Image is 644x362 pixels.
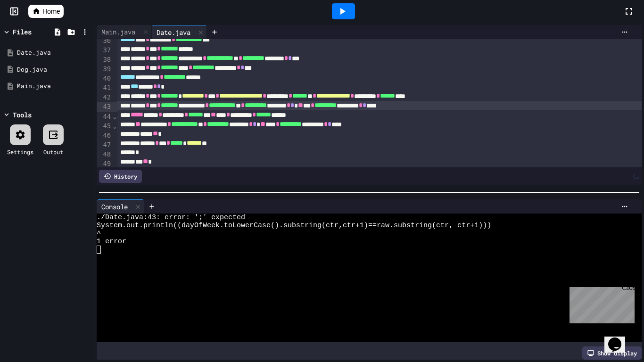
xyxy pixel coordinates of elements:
div: 49 [97,159,112,169]
div: Date.java [152,25,207,39]
div: Files [13,27,32,37]
iframe: chat widget [566,283,635,323]
div: 40 [97,74,112,83]
div: Show display [582,346,642,360]
div: 38 [97,55,112,65]
div: Main.java [97,27,140,37]
div: Tools [13,110,32,120]
span: ./Date.java:43: error: ';' expected [97,214,245,222]
span: 1 error [97,238,126,246]
div: Dog.java [17,65,91,74]
div: 41 [97,83,112,93]
div: Main.java [97,25,152,39]
span: ^ [97,230,101,238]
div: 47 [97,140,112,150]
span: Home [42,7,60,16]
div: 39 [97,65,112,74]
div: Output [43,148,63,156]
div: Date.java [152,27,195,37]
div: Console [97,199,144,214]
div: Settings [7,148,33,156]
div: History [99,170,142,183]
div: 42 [97,93,112,102]
span: System.out.println((dayOfWeek.toLowerCase().substring(ctr,ctr+1)==raw.substring(ctr, ctr+1))) [97,222,491,230]
div: 37 [97,46,112,55]
a: Home [28,5,64,18]
span: Fold line [112,122,117,130]
div: 45 [97,122,112,131]
div: 43 [97,102,112,112]
span: Fold line [112,113,117,120]
div: 36 [97,36,112,46]
div: Chat with us now!Close [4,4,65,60]
div: Console [97,202,132,212]
div: Main.java [17,82,91,91]
div: 46 [97,131,112,140]
div: 48 [97,150,112,159]
iframe: chat widget [604,324,635,353]
div: Date.java [17,48,91,58]
div: 44 [97,112,112,122]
